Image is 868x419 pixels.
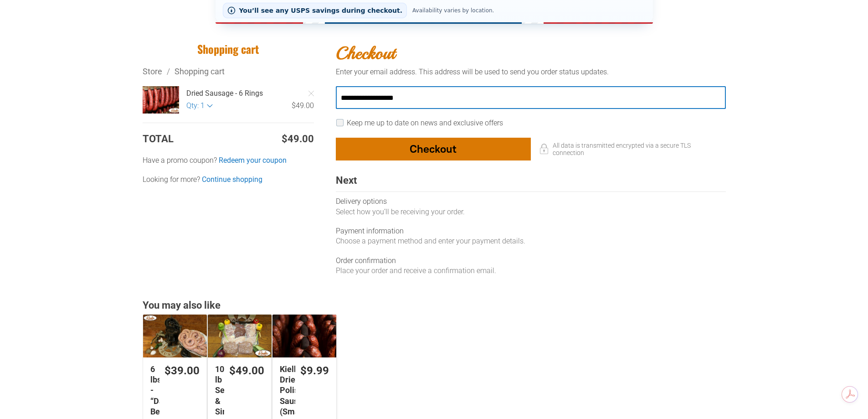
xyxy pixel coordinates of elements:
img: 6 lbs - “Da” Best Fresh Polish Wedding Sausage [143,315,207,357]
div: You may also like [143,299,726,312]
span: Availability varies by location. [411,7,496,14]
label: Have a promo coupon? [143,155,314,166]
a: Continue shopping [202,175,262,185]
td: Total [143,132,218,146]
div: Breadcrumbs [143,66,314,77]
h2: Checkout [336,42,726,64]
a: Dried Sausage - 6 Rings [186,88,314,98]
div: $9.99 [300,364,329,378]
div: $49.00 [213,101,314,111]
div: Choose a payment method and enter your payment details. [336,236,726,246]
span: / [162,67,175,76]
div: Order confirmation [336,256,726,266]
div: Delivery options [336,197,726,207]
a: Shopping cart [175,67,225,76]
a: 10 lb Seniors &amp; Singles Bundles [208,315,272,357]
span: You’ll see any USPS savings during checkout. [239,7,403,14]
label: Keep me up to date on news and exclusive offers [347,119,503,127]
div: All data is transmitted encrypted via a secure TLS connection [531,138,726,160]
div: Select how you’ll be receiving your order. [336,207,726,217]
div: Next [336,174,726,192]
div: $39.00 [164,364,200,378]
a: Remove Item [302,84,320,103]
div: Looking for more? [143,175,314,185]
div: Place your order and receive a confirmation email. [336,266,726,276]
div: Payment information [336,226,726,236]
a: Redeem your coupon [219,155,287,166]
a: Kielbasa Dried Polish Sausage (Small Batch) [272,315,336,357]
div: $49.00 [229,364,264,378]
div: Enter your email address. This address will be used to send you order status updates. [336,67,726,77]
h1: Shopping cart [143,42,314,56]
span: $49.00 [282,132,314,146]
a: Store [143,67,162,76]
input: Your email address [336,86,726,109]
button: Checkout [336,138,531,160]
a: 6 lbs - “Da” Best Fresh Polish Wedding Sausage [143,315,207,357]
